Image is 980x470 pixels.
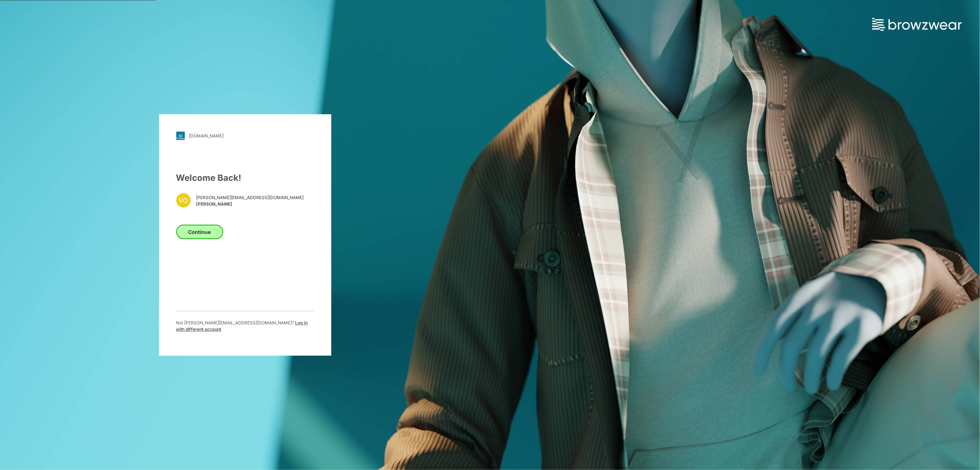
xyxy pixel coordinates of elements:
span: [PERSON_NAME][EMAIL_ADDRESS][DOMAIN_NAME] [196,194,304,201]
p: Not [PERSON_NAME][EMAIL_ADDRESS][DOMAIN_NAME] ? [176,320,314,333]
div: VO [176,193,191,208]
div: [DOMAIN_NAME] [189,133,224,138]
span: [PERSON_NAME] [196,201,304,207]
img: browzwear-logo.e42bd6dac1945053ebaf764b6aa21510.svg [872,18,962,31]
div: Welcome Back! [176,172,314,185]
img: stylezone-logo.562084cfcfab977791bfbf7441f1a819.svg [176,132,185,140]
a: [DOMAIN_NAME] [176,132,314,140]
button: Continue [176,225,223,239]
